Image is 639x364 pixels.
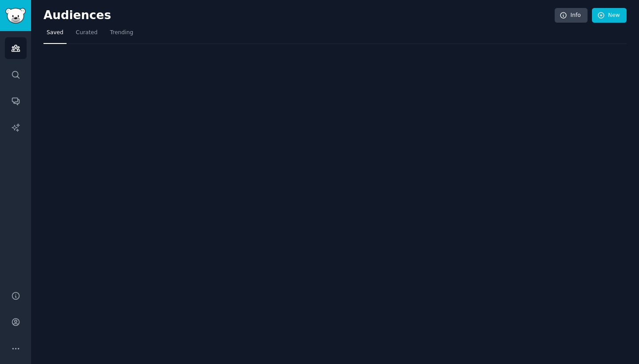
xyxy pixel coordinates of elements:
h2: Audiences [43,8,555,23]
a: New [592,8,627,23]
a: Trending [107,26,136,44]
img: GummySearch logo [5,8,26,24]
span: Saved [47,29,63,37]
a: Info [555,8,588,23]
a: Saved [43,26,67,44]
a: Curated [73,26,101,44]
span: Trending [110,29,133,37]
span: Curated [76,29,98,37]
